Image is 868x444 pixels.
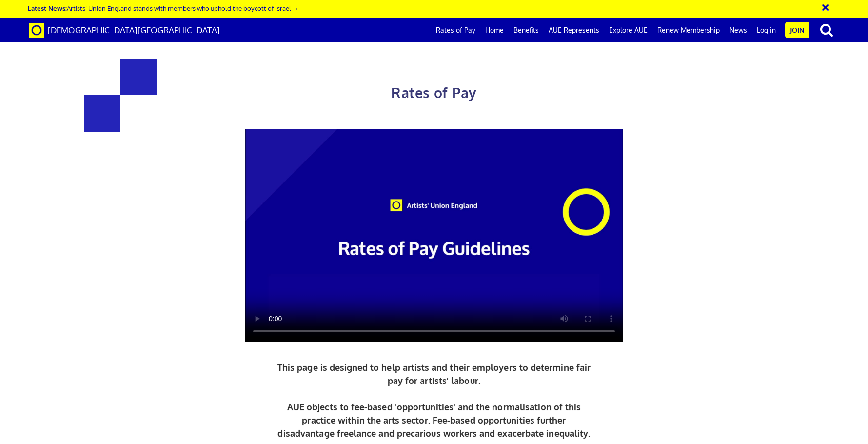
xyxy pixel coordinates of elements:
[28,4,67,12] strong: Latest News:
[785,22,809,38] a: Join
[28,4,299,12] a: Latest News:Artists’ Union England stands with members who uphold the boycott of Israel →
[391,84,476,101] span: Rates of Pay
[480,18,509,42] a: Home
[275,361,593,440] p: This page is designed to help artists and their employers to determine fair pay for artists’ labo...
[22,18,227,42] a: Brand [DEMOGRAPHIC_DATA][GEOGRAPHIC_DATA]
[652,18,725,42] a: Renew Membership
[48,25,220,35] span: [DEMOGRAPHIC_DATA][GEOGRAPHIC_DATA]
[509,18,544,42] a: Benefits
[752,18,781,42] a: Log in
[544,18,604,42] a: AUE Represents
[725,18,752,42] a: News
[431,18,480,42] a: Rates of Pay
[604,18,652,42] a: Explore AUE
[811,20,842,40] button: search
